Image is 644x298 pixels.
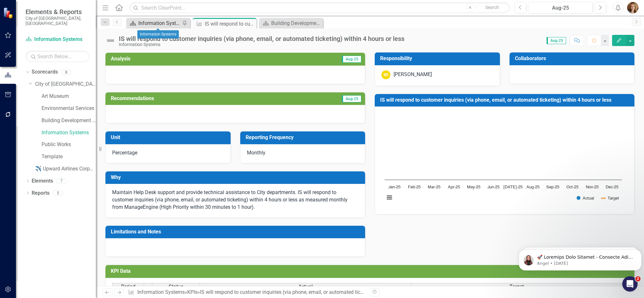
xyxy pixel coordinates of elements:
[35,81,96,88] a: City of [GEOGRAPHIC_DATA]
[380,56,497,61] h3: Responsibility
[246,135,362,140] h3: Reporting Frequency
[187,289,197,295] a: KPIs
[485,5,499,10] span: Search
[388,185,401,189] text: Jan-25
[32,68,58,76] a: Scorecards
[503,185,523,189] text: [DATE]-25
[42,93,96,100] a: Art Museum
[111,135,227,140] h3: Unit
[42,105,96,112] a: Environmental Services
[129,2,510,13] input: Search ClearPoint...
[35,165,96,173] a: ✈️ Upward Airlines Corporate
[32,177,53,185] a: Elements
[128,19,180,27] a: Information Systems
[381,112,628,208] div: Chart. Highcharts interactive chart.
[3,7,14,19] img: ClearPoint Strategy
[602,196,619,200] button: Show Target
[112,150,137,156] span: Percentage
[32,190,50,197] a: Reports
[111,268,631,274] h3: KPI Data
[448,185,460,189] text: Apr-25
[394,71,432,78] div: [PERSON_NAME]
[105,35,116,46] img: Not Defined
[42,153,96,161] a: Template
[26,16,89,26] small: City of [GEOGRAPHIC_DATA], [GEOGRAPHIC_DATA]
[271,19,321,27] div: Building Development Services
[606,185,618,189] text: Dec-25
[26,8,89,16] span: Elements & Reports
[635,276,640,281] span: 2
[476,3,508,12] button: Search
[528,2,593,13] button: Aug-25
[381,70,390,79] div: KD
[42,129,96,137] a: Information Systems
[240,144,365,163] div: Monthly
[526,185,540,189] text: Aug-25
[121,284,135,290] span: Period
[26,51,89,62] input: Search Below...
[342,95,361,102] span: Aug-25
[381,112,625,208] svg: Interactive chart
[622,276,638,292] iframe: Intercom live chat
[42,117,96,124] a: Building Development Services
[627,2,639,13] img: Nichole Plowman
[111,56,234,62] h3: Analysis
[530,4,590,12] div: Aug-25
[428,185,441,189] text: Mar-25
[119,42,404,47] div: Information Systems
[298,284,313,290] span: Actual
[42,141,96,148] a: Public Works
[385,193,394,202] button: View chart menu, Chart
[261,19,321,27] a: Building Development Services
[566,185,579,189] text: Oct-25
[467,185,480,189] text: May-25
[119,35,404,42] div: IS will respond to customer inquiries (via phone, email, or automated ticketing) within 4 hours o...
[342,56,361,63] span: Aug-25
[408,185,421,189] text: Feb-25
[547,37,566,44] span: Aug-25
[111,175,362,180] h3: Why
[61,69,71,75] div: 8
[577,196,594,200] button: Show Actual
[169,284,183,290] span: Status
[111,96,282,101] h3: Recommendations
[111,229,362,235] h3: Limitations and Notes
[546,185,559,189] text: Sep-25
[128,289,365,296] div: » »
[487,185,500,189] text: Jun-25
[516,236,644,281] iframe: Intercom notifications message
[200,289,425,295] div: IS will respond to customer inquiries (via phone, email, or automated ticketing) within 4 hours o...
[137,30,179,39] div: Information Systems
[510,284,524,290] span: Target
[515,56,632,61] h3: Collaborators
[56,178,66,184] div: 7
[586,185,599,189] text: Nov-25
[380,97,631,103] h3: IS will respond to customer inquiries (via phone, email, or automated ticketing) within 4 hours o...
[53,190,63,196] div: 5
[146,285,151,290] img: 8DAGhfEEPCf229AAAAAElFTkSuQmCC
[112,189,348,210] span: Maintain Help Desk support and provide technical assistance to City departments. IS will respond ...
[137,289,185,295] a: Information Systems
[138,19,180,27] div: Information Systems
[26,36,89,43] a: Information Systems
[205,20,255,28] div: IS will respond to customer inquiries (via phone, email, or automated ticketing) within 4 hours o...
